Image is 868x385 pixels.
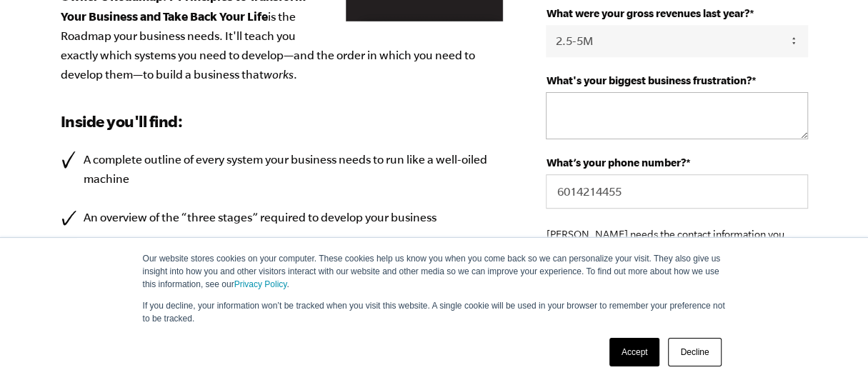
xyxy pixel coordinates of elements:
span: What’s your phone number? [546,156,685,169]
em: works [264,68,294,81]
a: Decline [668,338,721,366]
h3: Inside you'll find: [61,110,504,133]
p: [PERSON_NAME] needs the contact information you provide to us to contact you about our products a... [546,226,807,311]
a: Privacy Policy [234,279,287,289]
a: Accept [609,338,660,366]
p: If you decline, your information won’t be tracked when you visit this website. A single cookie wi... [143,299,726,325]
span: What were your gross revenues last year? [546,7,749,19]
li: An overview of the “three stages” required to develop your business [61,208,504,227]
p: Our website stores cookies on your computer. These cookies help us know you when you come back so... [143,252,726,291]
li: A complete outline of every system your business needs to run like a well-oiled machine [61,150,504,189]
span: What's your biggest business frustration? [546,74,751,86]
